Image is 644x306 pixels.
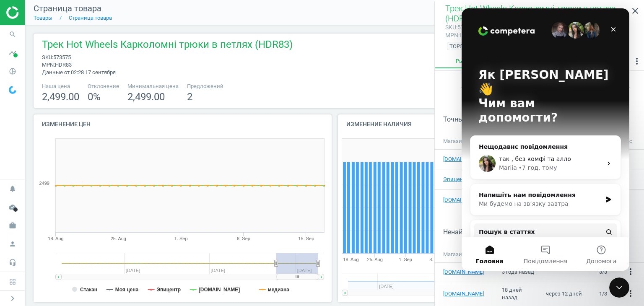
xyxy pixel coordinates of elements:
img: ajHJNr6hYgQAAAAASUVORK5CYII= [6,6,66,19]
i: notifications [5,181,21,197]
button: more_vert [630,54,644,71]
tspan: [DOMAIN_NAME] [199,287,240,293]
i: pie_chart_outlined [5,63,21,79]
a: [DOMAIN_NAME] [443,196,485,204]
tspan: Стакан [80,287,97,293]
img: wGWNvw8QSZomAAAAABJRU5ErkJggg== [9,86,16,94]
iframe: Intercom live chat [609,277,629,298]
span: HDR83 [55,62,72,68]
tspan: 25. Aug [111,236,126,241]
i: search [5,26,21,42]
h4: Изменение цен [34,114,332,134]
h3: Точные сопоставления [443,115,644,123]
span: mpn : [42,62,55,68]
a: [DOMAIN_NAME] [443,290,493,298]
i: more_vert [626,267,636,277]
tspan: Моя цена [115,287,139,293]
a: Страница товара [69,15,112,21]
span: 0 % [88,91,101,103]
tspan: 1. Sep [174,236,188,241]
span: через 12 дней [546,290,582,297]
span: 18 дней назад [502,287,522,301]
button: more_vert [626,267,636,277]
i: close [630,6,640,16]
i: more_vert [626,288,636,298]
i: person [5,236,21,252]
a: Эпицентр [443,176,485,183]
span: 2,499.00 [42,91,79,103]
span: 573575 [53,54,71,60]
i: more_vert [632,56,642,66]
span: TOP50 [449,42,466,50]
div: : HDR83 [445,31,478,39]
span: Трек Hot Wheels Карколомні трюки в петлях (HDR83) [42,38,293,54]
tspan: 18. Aug [48,236,63,241]
i: headset_mic [5,254,21,270]
tspan: 8. Sep [237,236,250,241]
td: 1 / 3 [587,282,620,306]
span: 2,499.00 [127,91,165,103]
i: work [5,218,21,233]
span: sku [445,24,456,31]
h4: Изменение наличия [338,114,484,134]
span: 2 [187,91,192,103]
i: chevron_right [8,293,18,303]
span: Трек Hot Wheels Карколомні трюки в петлях (HDR83) [445,3,616,23]
span: mpn [445,32,458,39]
span: Наша цена [42,83,79,90]
tspan: 8. Sep [429,257,443,262]
span: 3 года назад [502,269,534,275]
tspan: Эпицентр [157,287,181,293]
span: sku : [42,54,53,60]
button: chevron_right [2,293,23,304]
span: Отклонение [88,83,119,90]
span: Минимальная цена [127,83,179,90]
th: Магазин [435,126,512,150]
a: Рынок [435,54,493,68]
th: Магазин [435,239,498,262]
tspan: 1. Sep [399,257,412,262]
span: Предложений [187,83,223,90]
i: timeline [5,45,21,61]
tspan: медиана [268,287,289,293]
span: Данные от 02:28 17 сентября [42,69,116,75]
h3: Ненайденные сопоставления [443,228,644,236]
tspan: 18. Aug [343,257,358,262]
button: more_vert [626,288,636,299]
tspan: 15. Sep [298,236,314,241]
i: cloud_done [5,199,21,215]
text: 2499 [39,181,49,186]
tspan: 25. Aug [367,257,382,262]
a: [DOMAIN_NAME] [443,268,493,276]
a: [DOMAIN_NAME] [443,156,485,163]
a: Товары [34,15,52,21]
td: 3 / 3 [587,262,620,282]
iframe: Intercom live chat [462,8,629,271]
div: : 573575 [445,23,478,31]
span: Страница товара [34,3,101,13]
